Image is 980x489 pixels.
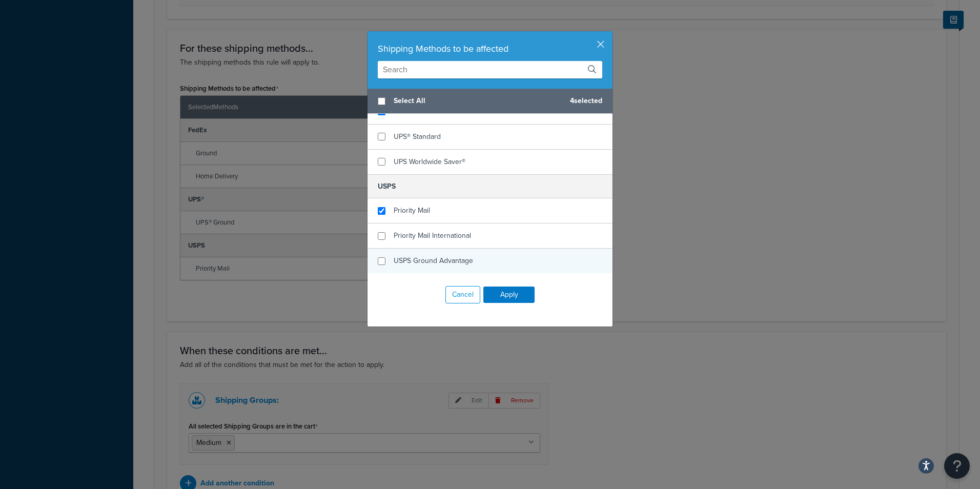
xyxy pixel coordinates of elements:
[483,287,535,303] button: Apply
[394,106,437,117] span: UPS® Ground
[394,156,465,167] span: UPS Worldwide Saver®
[367,89,612,114] div: 4 selected
[378,42,602,56] div: Shipping Methods to be affected
[394,94,562,108] span: Select All
[378,61,602,78] input: Search
[394,131,441,142] span: UPS® Standard
[394,205,430,216] span: Priority Mail
[367,174,612,198] h5: USPS
[394,255,473,266] span: USPS Ground Advantage
[445,286,480,303] button: Cancel
[394,230,471,241] span: Priority Mail International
